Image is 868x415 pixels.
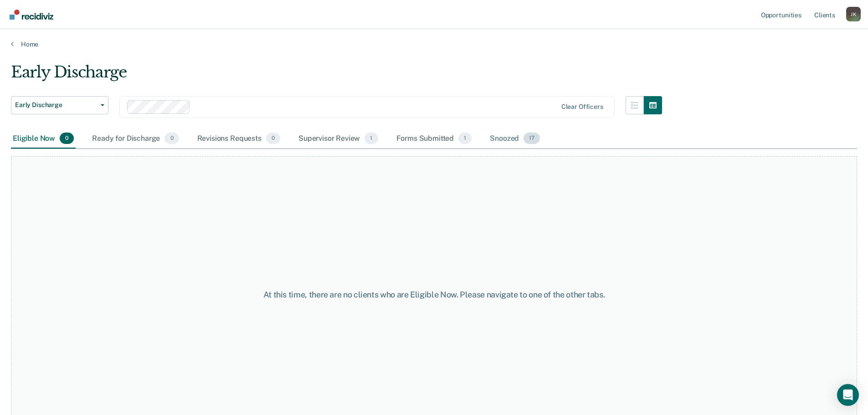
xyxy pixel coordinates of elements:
[60,133,74,144] span: 0
[10,10,53,20] img: Recidiviz
[488,129,542,149] div: Snoozed17
[11,63,662,89] div: Early Discharge
[395,129,474,149] div: Forms Submitted1
[223,290,646,300] div: At this time, there are no clients who are Eligible Now. Please navigate to one of the other tabs.
[15,101,97,109] span: Early Discharge
[561,103,603,111] div: Clear officers
[11,96,108,114] button: Early Discharge
[837,384,859,406] div: Open Intercom Messenger
[297,129,380,149] div: Supervisor Review1
[524,133,540,144] span: 17
[195,129,282,149] div: Revisions Requests0
[266,133,280,144] span: 0
[11,129,76,149] div: Eligible Now0
[90,129,180,149] div: Ready for Discharge0
[365,133,378,144] span: 1
[846,7,861,21] button: Profile dropdown button
[846,7,861,21] div: J K
[458,133,472,144] span: 1
[11,40,857,48] a: Home
[164,133,179,144] span: 0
